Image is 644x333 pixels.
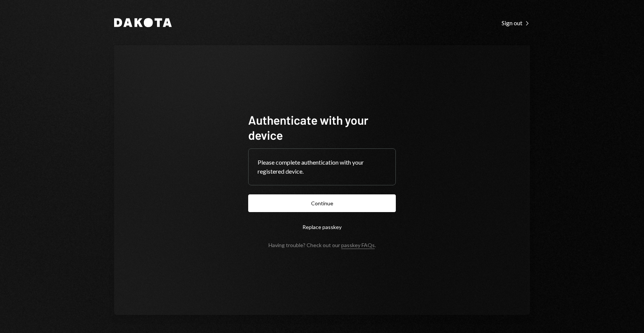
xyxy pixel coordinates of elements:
[258,158,386,176] div: Please complete authentication with your registered device.
[502,18,530,27] a: Sign out
[248,112,396,142] h1: Authenticate with your device
[341,242,375,249] a: passkey FAQs
[269,242,376,248] div: Having trouble? Check out our .
[248,194,396,212] button: Continue
[248,218,396,236] button: Replace passkey
[502,19,530,27] div: Sign out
